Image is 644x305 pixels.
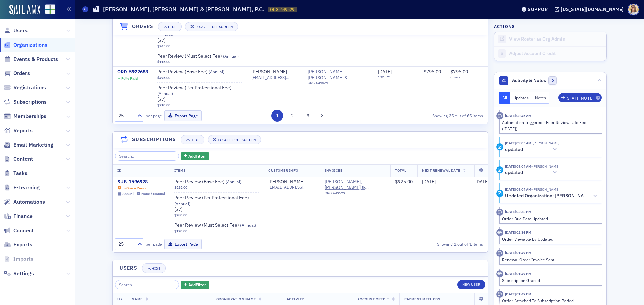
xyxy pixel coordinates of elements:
[13,112,46,120] span: Memberships
[216,297,256,301] span: Organization Name
[502,216,597,222] div: Order Due Date Updated
[325,168,342,173] span: Invoicee
[174,195,259,207] span: Peer Review (Per Professional Fee)
[496,270,503,277] div: Activity
[468,241,473,247] strong: 1
[146,241,162,247] label: per page
[13,198,45,206] span: Automations
[4,70,30,77] a: Orders
[158,22,181,31] button: Hide
[505,250,531,255] time: 5/1/2025 01:47 PM
[223,53,239,59] span: ( Annual )
[4,270,34,277] a: Settings
[157,103,170,107] span: $210.00
[152,266,160,270] div: Hide
[174,195,259,212] a: Peer Review (Per Professional Fee) (Annual)(x7)
[505,146,559,153] button: updated
[4,127,33,134] a: Reports
[132,23,153,30] h4: Orders
[103,5,264,13] h1: [PERSON_NAME], [PERSON_NAME] & [PERSON_NAME], P.C.
[531,141,559,145] span: Megan Hughes
[4,255,33,263] a: Imports
[251,69,287,75] a: [PERSON_NAME]
[502,236,597,242] div: Order Viewable By Updated
[509,51,603,57] div: Adjust Account Credit
[325,179,386,191] a: [PERSON_NAME], [PERSON_NAME] & [PERSON_NAME], P.C. ([GEOGRAPHIC_DATA], [GEOGRAPHIC_DATA])
[4,141,53,149] a: Email Marketing
[4,56,58,63] a: Events & Products
[466,112,473,119] strong: 65
[452,241,457,247] strong: 1
[325,191,386,198] div: ORG-649529
[505,147,523,153] h5: updated
[4,241,32,248] a: Exports
[13,155,33,163] span: Content
[13,170,28,177] span: Tasks
[502,119,597,132] div: Automation Triggered - Peer Review Late Fee ([DATE])
[4,227,34,234] a: Connect
[496,143,503,150] div: Update
[115,151,179,161] input: Search…
[240,222,256,228] span: ( Annual )
[308,69,369,87] span: Deloach, Barber & Caspers, P.C. (Pelham, AL)
[13,98,47,106] span: Subscriptions
[157,44,170,48] span: $245.00
[117,179,165,185] a: SUB-1596928
[4,84,46,91] a: Registrations
[4,198,45,206] a: Automations
[117,69,148,75] a: ORD-5922688
[174,222,259,228] a: Peer Review (Must Select Fee) (Annual)
[404,297,440,301] span: Payment Methods
[505,169,559,176] button: updated
[496,291,503,298] div: Activity
[185,22,238,31] button: Toggle Full Screen
[188,282,206,288] span: Add Filter
[365,112,483,119] div: Showing out of items
[174,168,186,173] span: Items
[4,155,33,163] a: Content
[496,209,503,216] div: Activity
[499,92,511,104] button: All
[448,112,455,119] strong: 25
[505,193,591,199] h5: Updated Organization: [PERSON_NAME], [PERSON_NAME] & [PERSON_NAME], P.C. ([GEOGRAPHIC_DATA], [GEO...
[628,4,639,15] span: Profile
[13,255,33,263] span: Imports
[308,81,369,87] div: ORG-649529
[422,168,460,173] span: Next Renewal Date
[555,7,626,12] button: [US_STATE][DOMAIN_NAME]
[174,201,190,206] span: ( Annual )
[496,166,503,173] div: Update
[117,168,121,173] span: ID
[118,241,133,248] div: 25
[422,179,436,185] span: [DATE]
[13,227,34,234] span: Connect
[13,56,58,63] span: Events & Products
[208,135,261,144] button: Toggle Full Screen
[251,75,298,80] span: [EMAIL_ADDRESS][DOMAIN_NAME]
[4,184,40,192] a: E-Learning
[505,271,531,276] time: 5/1/2025 01:47 PM
[308,69,369,81] a: [PERSON_NAME], [PERSON_NAME] & [PERSON_NAME], P.C. ([GEOGRAPHIC_DATA], [GEOGRAPHIC_DATA])
[132,136,176,143] h4: Subscriptions
[4,170,28,177] a: Tasks
[13,84,46,91] span: Registrations
[174,213,187,217] span: $280.00
[502,298,597,304] div: Order Attached To Subscription Period
[157,76,170,80] span: $475.00
[505,170,523,176] h5: updated
[9,5,40,15] img: SailAMX
[378,75,391,79] time: 1:01 PM
[164,110,202,121] button: Export Page
[157,85,242,102] a: Peer Review (Per Professional Fee) (Annual)(x7)
[302,110,314,122] button: 3
[174,179,259,185] a: Peer Review (Base Fee) (Annual)
[157,85,242,97] span: Peer Review (Per Professional Fee)
[174,229,187,233] span: $120.00
[13,241,32,248] span: Exports
[142,263,165,273] button: Hide
[209,69,224,74] span: ( Annual )
[528,6,551,12] div: Support
[505,193,597,200] button: Updated Organization: [PERSON_NAME], [PERSON_NAME] & [PERSON_NAME], P.C. ([GEOGRAPHIC_DATA], [GEO...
